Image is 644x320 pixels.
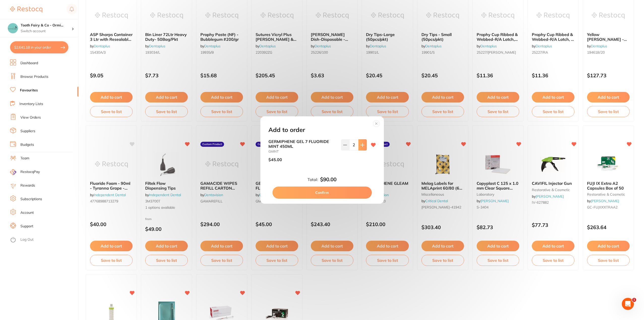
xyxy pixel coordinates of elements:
span: 1 [632,298,636,302]
small: GMINT [268,150,337,153]
b: $90.00 [320,176,336,183]
h2: Add to order [268,126,305,133]
b: GERMIPHENE GEL 7 FLUORIDE MINT 450ML [268,139,337,149]
p: $45.00 [268,157,282,162]
button: Confirm [272,187,372,199]
iframe: Intercom live chat [622,298,634,310]
label: Total: [308,177,318,182]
